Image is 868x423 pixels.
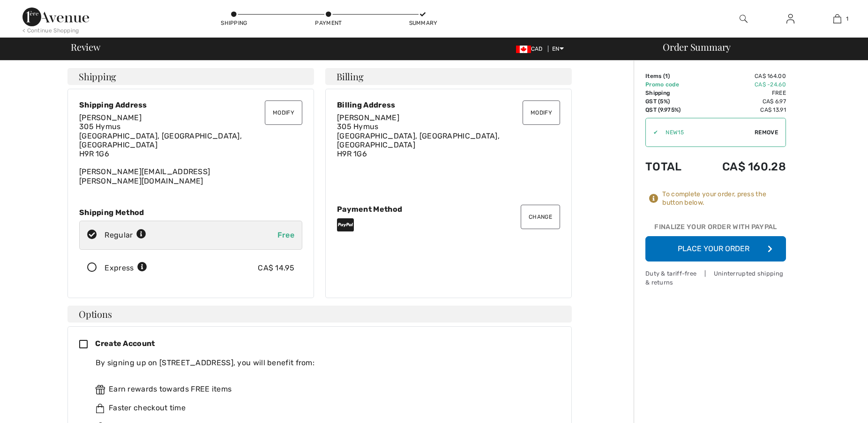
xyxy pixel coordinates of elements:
div: Express [105,262,147,274]
span: Billing [337,72,363,81]
div: Earn rewards towards FREE items [96,384,553,395]
span: 1 [665,73,668,79]
div: By signing up on [STREET_ADDRESS], you will benefit from: [96,357,553,369]
span: 305 Hymus [GEOGRAPHIC_DATA], [GEOGRAPHIC_DATA], [GEOGRAPHIC_DATA] H9R 1G6 [337,122,500,158]
div: Regular [105,230,146,241]
img: faster.svg [96,404,105,413]
a: Sign In [779,13,802,25]
button: Place Your Order [645,236,786,261]
img: rewards.svg [96,385,105,394]
img: 1ère Avenue [22,8,89,26]
span: [PERSON_NAME] [337,113,399,122]
div: Duty & tariff-free | Uninterrupted shipping & returns [645,269,786,287]
div: Order Summary [651,42,862,52]
td: Items ( ) [645,72,696,80]
div: CA$ 14.95 [258,262,294,274]
span: Free [277,231,294,239]
div: Finalize Your Order with PayPal [645,222,786,236]
td: Free [696,89,786,97]
img: My Info [786,13,794,24]
div: Billing Address [337,100,560,109]
button: Modify [523,100,560,125]
td: CA$ 13.91 [696,106,786,114]
h4: Options [67,306,572,323]
td: Total [645,151,696,183]
td: Promo code [645,80,696,89]
span: CAD [516,46,546,52]
div: Payment [314,19,343,27]
td: Shipping [645,89,696,97]
button: Modify [265,100,302,125]
span: [PERSON_NAME] [79,113,142,122]
div: [PERSON_NAME][EMAIL_ADDRESS][PERSON_NAME][DOMAIN_NAME] [79,113,302,185]
img: My Bag [833,13,841,24]
img: Canadian Dollar [516,46,531,53]
div: Shipping Method [79,208,302,217]
span: Remove [755,128,778,137]
div: Payment Method [337,205,560,214]
img: search the website [740,13,748,24]
span: EN [552,46,564,52]
div: Summary [409,19,437,27]
span: Review [71,42,100,52]
td: GST (5%) [645,97,696,106]
td: CA$ 164.00 [696,72,786,80]
td: CA$ -24.60 [696,80,786,89]
input: Promo code [658,118,755,146]
span: 305 Hymus [GEOGRAPHIC_DATA], [GEOGRAPHIC_DATA], [GEOGRAPHIC_DATA] H9R 1G6 [79,122,242,158]
td: CA$ 160.28 [696,151,786,183]
span: Shipping [79,72,116,81]
td: CA$ 6.97 [696,97,786,106]
span: 1 [846,15,848,23]
div: Shipping Address [79,100,302,109]
a: 1 [814,13,860,24]
div: < Continue Shopping [22,26,79,35]
div: Faster checkout time [96,402,553,414]
button: Change [521,205,560,229]
div: Shipping [220,19,248,27]
div: ✔ [646,128,658,137]
td: QST (9.975%) [645,106,696,114]
span: Create Account [95,339,155,348]
div: To complete your order, press the button below. [662,190,786,207]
